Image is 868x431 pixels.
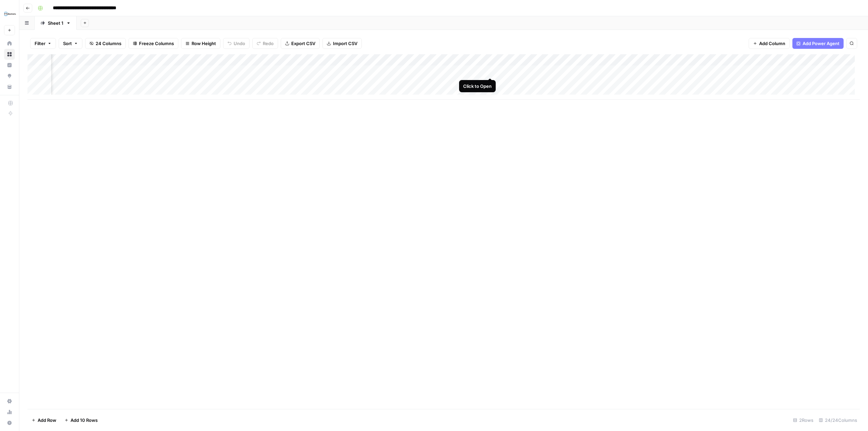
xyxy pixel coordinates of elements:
[4,38,15,49] a: Home
[759,40,785,47] span: Add Column
[463,83,492,90] div: Click to Open
[48,20,63,26] div: Sheet 1
[59,38,82,49] button: Sort
[27,415,60,426] button: Add Row
[4,49,15,60] a: Browse
[4,60,15,71] a: Insights
[4,5,15,22] button: Workspace: FYidoctors
[333,40,357,47] span: Import CSV
[291,40,315,47] span: Export CSV
[252,38,278,49] button: Redo
[749,38,790,49] button: Add Column
[63,40,72,47] span: Sort
[263,40,274,47] span: Redo
[60,415,102,426] button: Add 10 Rows
[4,8,16,20] img: FYidoctors Logo
[71,417,98,424] span: Add 10 Rows
[192,40,216,47] span: Row Height
[790,415,816,426] div: 2 Rows
[4,81,15,92] a: Your Data
[181,38,220,49] button: Row Height
[4,417,15,428] button: Help + Support
[85,38,126,49] button: 24 Columns
[35,40,45,47] span: Filter
[803,40,840,47] span: Add Power Agent
[281,38,320,49] button: Export CSV
[129,38,178,49] button: Freeze Columns
[322,38,362,49] button: Import CSV
[4,71,15,81] a: Opportunities
[96,40,121,47] span: 24 Columns
[30,38,56,49] button: Filter
[4,407,15,417] a: Usage
[4,396,15,407] a: Settings
[234,40,245,47] span: Undo
[816,415,860,426] div: 24/24 Columns
[792,38,844,49] button: Add Power Agent
[139,40,174,47] span: Freeze Columns
[35,16,77,30] a: Sheet 1
[223,38,250,49] button: Undo
[38,417,56,424] span: Add Row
